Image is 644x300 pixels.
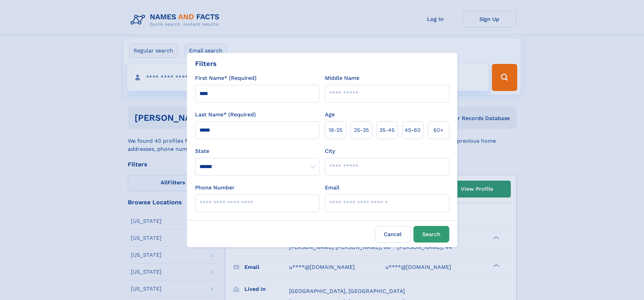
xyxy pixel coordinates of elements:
[379,126,395,134] span: 35‑45
[195,59,217,69] div: Filters
[329,126,342,134] span: 18‑25
[325,147,335,155] label: City
[195,111,256,119] label: Last Name* (Required)
[354,126,369,134] span: 25‑35
[325,111,335,119] label: Age
[413,226,449,243] button: Search
[405,126,421,134] span: 45‑60
[325,74,359,82] label: Middle Name
[195,184,235,192] label: Phone Number
[195,147,319,155] label: State
[325,184,339,192] label: Email
[195,74,257,82] label: First Name* (Required)
[433,126,444,134] span: 60+
[375,226,411,243] label: Cancel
